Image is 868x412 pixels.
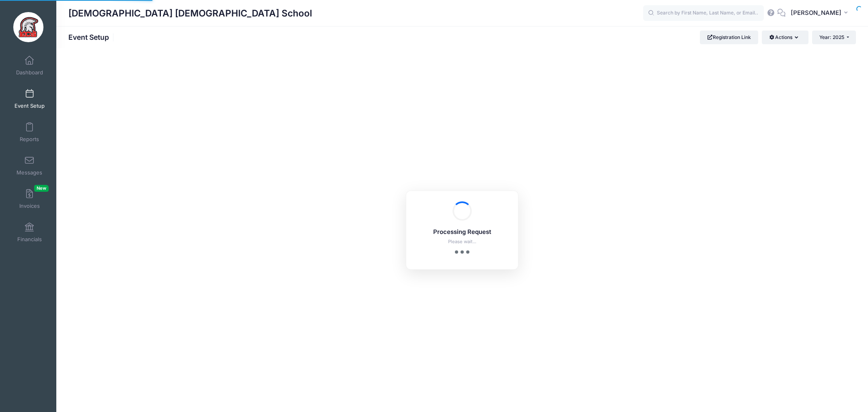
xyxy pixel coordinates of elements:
span: Messages [16,169,42,176]
span: Dashboard [16,69,43,76]
span: Invoices [19,203,40,209]
button: [PERSON_NAME] [786,4,856,23]
a: Messages [10,152,49,180]
a: InvoicesNew [10,185,49,213]
span: New [34,185,49,192]
h1: Event Setup [68,33,116,41]
a: Reports [10,118,49,146]
a: Dashboard [10,51,49,80]
span: Financials [17,236,42,243]
h1: [DEMOGRAPHIC_DATA] [DEMOGRAPHIC_DATA] School [68,4,312,23]
a: Event Setup [10,85,49,113]
h5: Processing Request [417,229,508,236]
span: Event Setup [14,102,45,109]
a: Registration Link [700,31,758,44]
span: Year: 2025 [819,34,844,40]
span: [PERSON_NAME] [791,8,841,17]
button: Actions [762,31,808,44]
p: Please wait... [417,238,508,245]
img: Evangelical Christian School [13,12,43,42]
button: Year: 2025 [812,31,856,44]
input: Search by First Name, Last Name, or Email... [643,5,764,21]
span: Reports [20,136,39,143]
a: Financials [10,218,49,246]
